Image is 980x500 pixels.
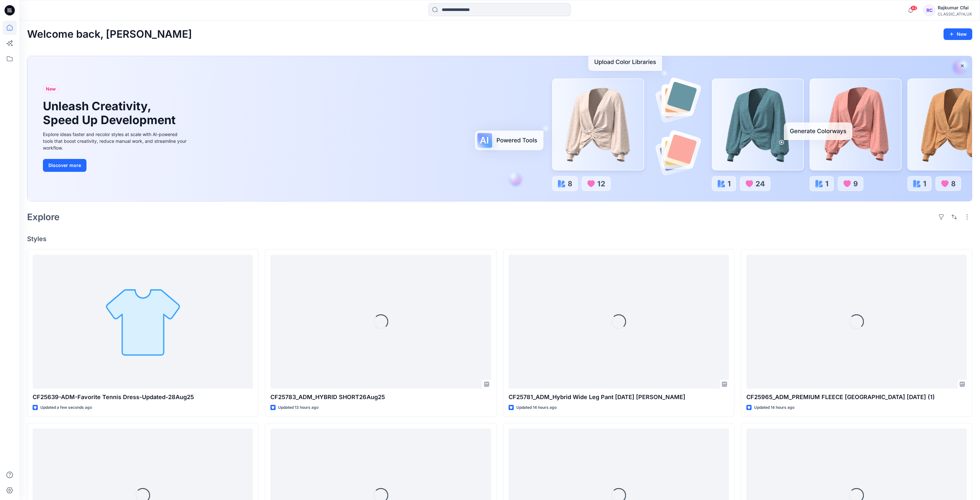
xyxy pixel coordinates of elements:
[516,404,557,411] p: Updated 14 hours ago
[43,159,188,172] a: Discover more
[509,393,729,402] p: CF25781_ADM_Hybrid Wide Leg Pant [DATE] [PERSON_NAME]
[46,85,56,93] span: New
[938,12,972,16] div: CLASSIC_ATHLUX
[27,28,192,40] h2: Welcome back, [PERSON_NAME]
[27,212,60,222] h2: Explore
[754,404,794,411] p: Updated 14 hours ago
[278,404,318,411] p: Updated 13 hours ago
[910,5,917,11] span: 42
[924,5,935,16] div: RC
[938,4,972,12] div: Rajkumar Cfai
[33,393,253,402] p: CF25639-ADM-Favorite Tennis Dress-Updated-28Aug25
[43,159,86,172] button: Discover more
[33,255,253,389] a: CF25639-ADM-Favorite Tennis Dress-Updated-28Aug25
[270,393,491,402] p: CF25783_ADM_HYBRID SHORT26Aug25
[746,393,967,402] p: CF25965_ADM_PREMIUM FLEECE [GEOGRAPHIC_DATA] [DATE] (1)
[27,235,972,243] h4: Styles
[43,131,188,151] div: Explore ideas faster and recolor styles at scale with AI-powered tools that boost creativity, red...
[40,404,92,411] p: Updated a few seconds ago
[944,28,972,40] button: New
[43,99,178,127] h1: Unleash Creativity, Speed Up Development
